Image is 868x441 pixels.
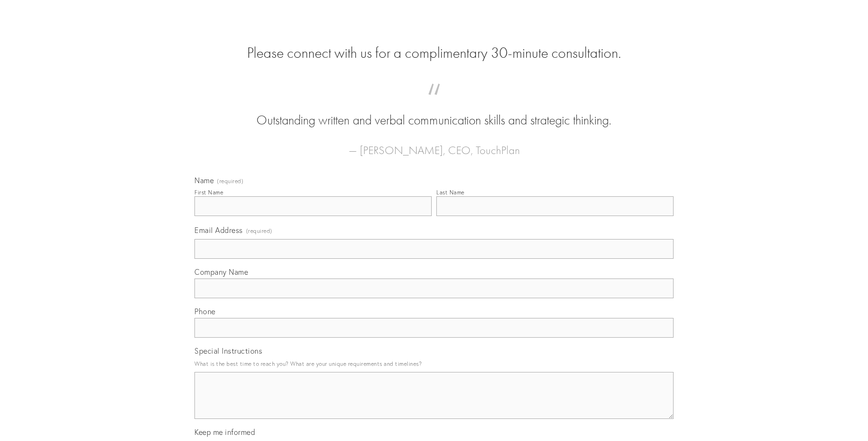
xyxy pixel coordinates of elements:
h2: Please connect with us for a complimentary 30-minute consultation. [194,44,674,62]
span: Email Address [194,225,243,235]
span: “ [209,93,659,111]
span: Phone [194,307,216,316]
div: Last Name [436,189,465,196]
span: Keep me informed [194,427,255,437]
span: (required) [217,178,243,184]
span: Name [194,176,214,185]
span: Company Name [194,267,248,277]
figcaption: — [PERSON_NAME], CEO, TouchPlan [209,130,659,160]
span: Special Instructions [194,346,262,356]
p: What is the best time to reach you? What are your unique requirements and timelines? [194,357,674,370]
span: (required) [246,224,272,237]
blockquote: Outstanding written and verbal communication skills and strategic thinking. [209,93,659,130]
div: First Name [194,189,223,196]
